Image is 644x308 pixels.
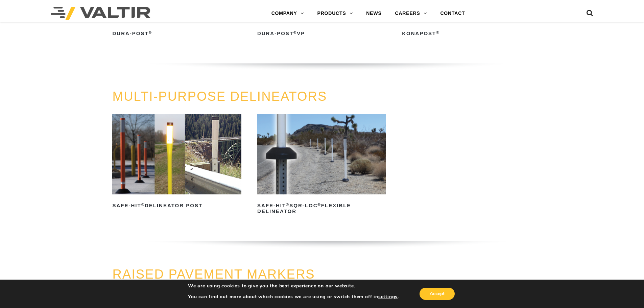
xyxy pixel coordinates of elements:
[311,7,360,20] a: PRODUCTS
[149,30,152,34] sup: ®
[420,288,455,300] button: Accept
[378,294,398,300] button: settings
[257,114,386,217] a: Safe-Hit®SQR-LOC®Flexible Delineator
[293,30,297,34] sup: ®
[433,7,472,20] a: CONTACT
[141,203,145,207] sup: ®
[265,7,311,20] a: COMPANY
[318,203,321,207] sup: ®
[112,28,241,39] h2: Dura-Post
[359,7,388,20] a: NEWS
[112,200,241,211] h2: Safe-Hit Delineator Post
[436,30,439,34] sup: ®
[388,7,434,20] a: CAREERS
[257,28,386,39] h2: Dura-Post VP
[286,203,289,207] sup: ®
[188,294,399,300] p: You can find out more about which cookies we are using or switch them off in .
[112,89,327,103] a: MULTI-PURPOSE DELINEATORS
[112,267,315,281] a: RAISED PAVEMENT MARKERS
[402,28,531,39] h2: KonaPost
[257,200,386,217] h2: Safe-Hit SQR-LOC Flexible Delineator
[112,114,241,211] a: Safe-Hit®Delineator Post
[188,283,399,289] p: We are using cookies to give you the best experience on our website.
[51,7,150,20] img: Valtir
